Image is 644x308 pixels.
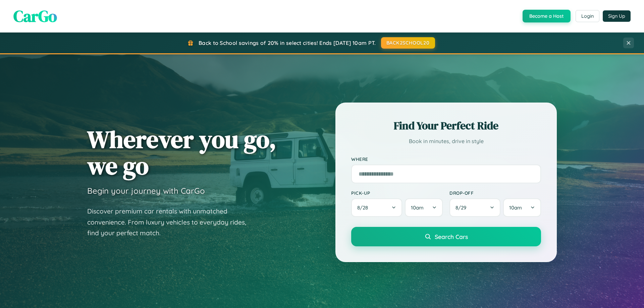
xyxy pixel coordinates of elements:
button: 10am [405,198,443,217]
button: Become a Host [523,10,571,22]
span: 10am [411,204,424,211]
button: 8/29 [449,198,500,217]
label: Drop-off [449,190,541,196]
span: CarGo [13,5,57,27]
button: BACK2SCHOOL20 [381,37,435,49]
span: 8 / 28 [357,204,371,211]
span: Search Cars [435,233,468,240]
p: Book in minutes, drive in style [351,136,541,146]
span: Back to School savings of 20% in select cities! Ends [DATE] 10am PT. [199,40,376,46]
button: Login [576,10,599,22]
h3: Begin your journey with CarGo [87,186,205,196]
label: Where [351,156,541,162]
span: 8 / 29 [455,204,470,211]
h1: Wherever you go, we go [87,126,276,179]
h2: Find Your Perfect Ride [351,118,541,133]
button: Sign Up [603,10,631,22]
label: Pick-up [351,190,443,196]
button: 10am [503,198,541,217]
span: 10am [509,204,522,211]
p: Discover premium car rentals with unmatched convenience. From luxury vehicles to everyday rides, ... [87,206,255,239]
button: 8/28 [351,198,402,217]
button: Search Cars [351,227,541,246]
